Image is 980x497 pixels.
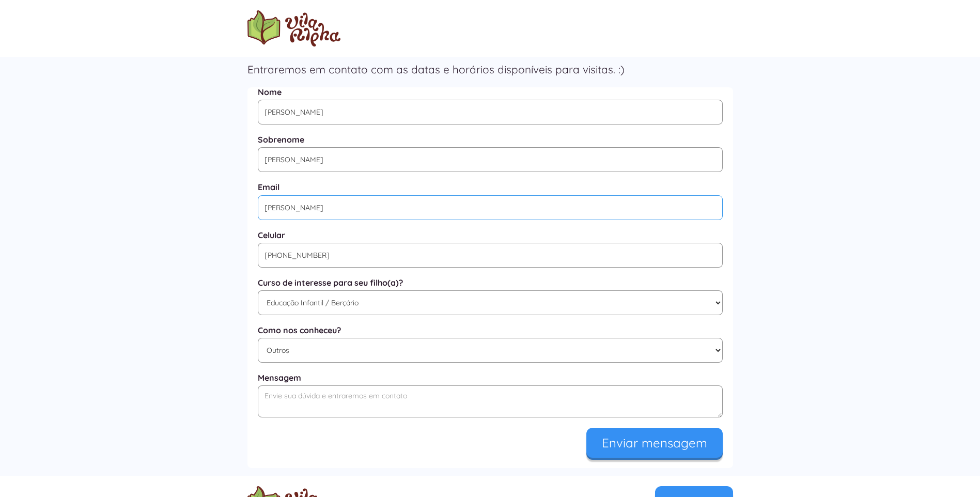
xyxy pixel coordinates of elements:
[258,195,723,220] input: Lembre-se de digitar um email valido
[258,135,723,145] label: Sobrenome
[247,62,733,77] p: Entraremos em contato com as datas e horários disponíveis para visitas. :)
[247,10,340,46] img: logo Escola Vila Alpha
[258,182,723,192] label: Email
[258,243,723,268] input: Formato: (XX) XXXXX-XXXX
[258,87,723,97] label: Nome
[586,428,723,458] input: Enviar mensagem
[258,87,723,458] form: Mensagem
[247,10,340,46] a: home
[258,373,723,383] label: Mensagem
[258,325,723,335] label: Como nos conheceu?
[258,278,723,288] label: Curso de interesse para seu filho(a)?
[258,230,723,240] label: Celular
